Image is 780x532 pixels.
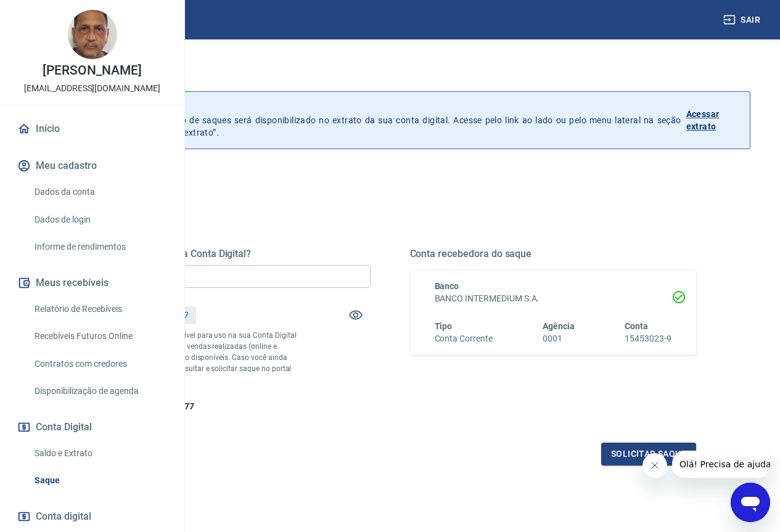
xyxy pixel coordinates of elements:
[43,64,141,77] p: [PERSON_NAME]
[721,9,765,31] button: Sair
[36,508,91,525] span: Conta digital
[543,321,575,331] span: Agência
[625,321,648,331] span: Conta
[67,102,681,114] p: Histórico de saques
[731,483,770,522] iframe: Botão para abrir a janela de mensagens
[155,401,194,411] span: R$ 103,77
[84,330,298,385] p: *Corresponde ao saldo disponível para uso na sua Conta Digital Vindi. Incluindo os valores das ve...
[30,351,170,377] a: Contratos com credores
[601,443,696,465] button: Solicitar saque
[30,297,170,322] a: Relatório de Recebíveis
[30,207,170,232] a: Dados de login
[15,503,170,530] a: Conta digital
[15,414,170,441] button: Conta Digital
[30,379,170,404] a: Disponibilização de agenda
[435,292,672,305] h6: BANCO INTERMEDIUM S.A.
[30,324,170,349] a: Recebíveis Futuros Online
[84,248,371,260] h5: Quanto deseja sacar da Conta Digital?
[672,451,770,478] iframe: Mensagem da empresa
[435,321,453,331] span: Tipo
[642,453,667,478] iframe: Fechar mensagem
[543,332,575,345] h6: 0001
[24,82,160,95] p: [EMAIL_ADDRESS][DOMAIN_NAME]
[686,102,740,139] a: Acessar extrato
[30,179,170,205] a: Dados da conta
[625,332,671,345] h6: 15453023-9
[30,234,170,260] a: Informe de rendimentos
[410,248,697,260] h5: Conta recebedora do saque
[7,9,104,18] span: Olá! Precisa de ajuda?
[686,108,740,133] p: Acessar extrato
[30,64,750,81] h3: Saque
[30,441,170,466] a: Saldo e Extrato
[68,10,117,59] img: d7ecd526-7f77-4b2d-870e-9d6f880cfce2.jpeg
[435,332,493,345] h6: Conta Corrente
[150,309,189,322] p: R$ 103,77
[15,269,170,297] button: Meus recebíveis
[15,152,170,179] button: Meu cadastro
[67,102,681,139] p: A partir de agora, o histórico de saques será disponibilizado no extrato da sua conta digital. Ac...
[15,115,170,142] a: Início
[30,468,170,493] a: Saque
[435,281,459,291] span: Banco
